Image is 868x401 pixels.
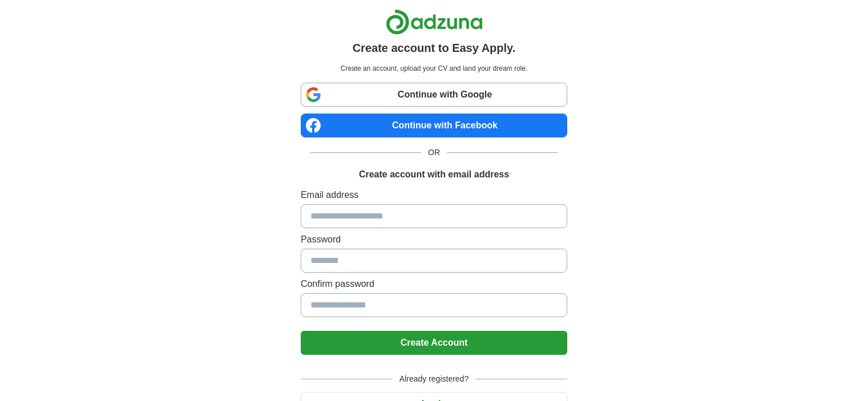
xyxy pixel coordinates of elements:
[359,168,509,181] h1: Create account with email address
[353,39,516,56] h1: Create account to Easy Apply.
[301,233,567,246] label: Password
[393,373,475,385] span: Already registered?
[386,9,483,35] img: Adzuna logo
[301,83,567,107] a: Continue with Google
[301,331,567,355] button: Create Account
[301,277,567,291] label: Confirm password
[303,63,565,74] p: Create an account, upload your CV and land your dream role.
[301,188,567,202] label: Email address
[301,114,567,137] a: Continue with Facebook
[421,147,447,159] span: OR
